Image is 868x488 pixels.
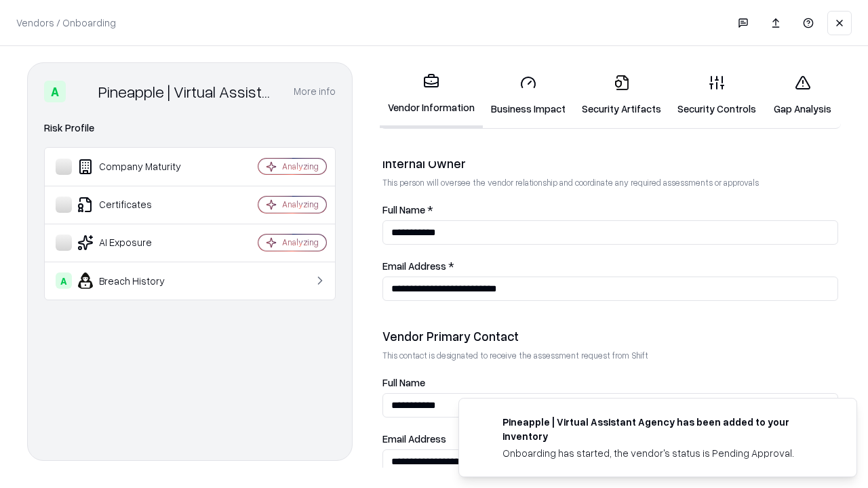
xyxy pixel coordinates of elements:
img: Pineapple | Virtual Assistant Agency [71,81,93,102]
label: Email Address * [382,261,838,271]
div: AI Exposure [56,235,218,251]
a: Gap Analysis [764,64,841,127]
a: Business Impact [483,64,574,127]
div: Pineapple | Virtual Assistant Agency has been added to your inventory [502,415,824,443]
div: Vendor Primary Contact [382,328,838,344]
p: This contact is designated to receive the assessment request from Shift [382,350,838,361]
div: A [44,81,66,102]
div: Company Maturity [56,159,218,175]
label: Full Name [382,378,838,388]
div: Certificates [56,197,218,213]
p: Vendors / Onboarding [16,16,116,30]
label: Email Address [382,434,838,444]
div: Pineapple | Virtual Assistant Agency [98,81,277,102]
div: Onboarding has started, the vendor's status is Pending Approval. [502,446,824,460]
label: Full Name * [382,205,838,215]
div: Risk Profile [44,120,336,136]
a: Security Artifacts [574,64,669,127]
a: Security Controls [669,64,764,127]
div: Analyzing [282,199,319,210]
div: A [56,272,72,289]
div: Analyzing [282,237,319,248]
img: trypineapple.com [475,415,492,431]
p: This person will oversee the vendor relationship and coordinate any required assessments or appro... [382,177,838,188]
div: Analyzing [282,161,319,172]
a: Vendor Information [380,62,483,128]
button: More info [294,79,336,104]
div: Breach History [56,272,218,289]
div: Internal Owner [382,155,838,171]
